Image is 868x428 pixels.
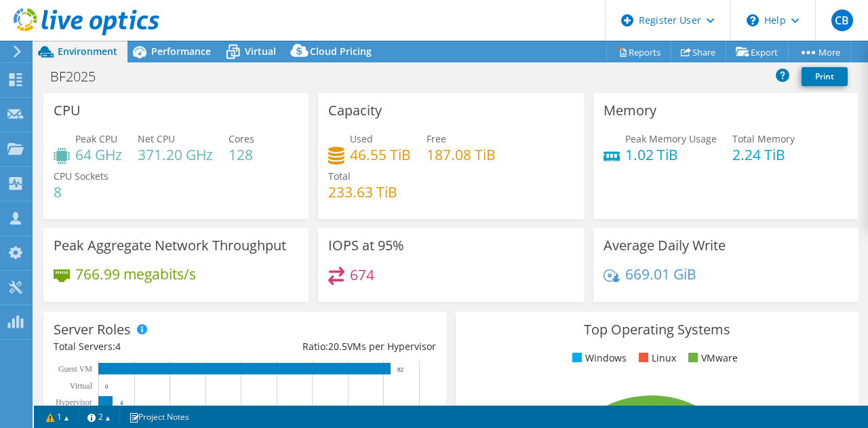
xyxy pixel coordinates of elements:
h4: 371.20 GHz [138,147,213,162]
a: More [788,41,851,62]
text: Guest VM [58,364,92,374]
h3: IOPS at 95% [328,238,404,253]
text: 4 [120,400,123,406]
span: Cores [229,132,254,145]
svg: \n [747,14,759,26]
h4: 1.02 TiB [625,147,717,162]
h4: 2.24 TiB [732,147,795,162]
h4: 674 [350,267,374,282]
a: 1 [37,408,79,425]
h3: Top Operating Systems [466,322,848,337]
text: 82 [397,366,403,373]
span: CB [831,9,853,31]
a: Print [802,67,848,86]
span: 4 [115,340,121,353]
span: Used [350,132,373,145]
span: 20.5 [328,340,347,353]
span: Cloud Pricing [310,45,372,58]
h3: Memory [604,103,656,118]
h3: Capacity [328,103,382,118]
span: Virtual [245,45,276,58]
li: VMware [685,351,738,366]
h4: 187.08 TiB [427,147,496,162]
h3: Peak Aggregate Network Throughput [54,238,286,253]
h3: CPU [54,103,81,118]
span: Free [427,132,446,145]
span: Performance [151,45,211,58]
li: Linux [635,351,676,366]
a: 2 [78,408,120,425]
span: Environment [58,45,117,58]
a: Share [671,41,726,62]
h4: 128 [229,147,254,162]
h4: 669.01 GiB [625,267,696,281]
span: Net CPU [138,132,175,145]
span: Peak Memory Usage [625,132,717,145]
div: Ratio: VMs per Hypervisor [245,339,436,354]
h3: Server Roles [54,322,131,337]
span: CPU Sockets [54,170,108,182]
text: 0 [105,383,108,390]
span: Peak CPU [75,132,117,145]
h4: 233.63 TiB [328,184,397,199]
h4: 766.99 megabits/s [75,267,196,281]
h3: Average Daily Write [604,238,726,253]
text: Virtual [70,381,93,391]
a: Export [726,41,789,62]
li: Windows [569,351,627,366]
span: Total Memory [732,132,795,145]
span: Total [328,170,351,182]
h1: BF2025 [44,69,117,84]
text: Hypervisor [56,397,92,407]
a: Reports [606,41,671,62]
h4: 8 [54,184,108,199]
a: Project Notes [119,408,199,425]
div: Total Servers: [54,339,245,354]
h4: 46.55 TiB [350,147,411,162]
h4: 64 GHz [75,147,122,162]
